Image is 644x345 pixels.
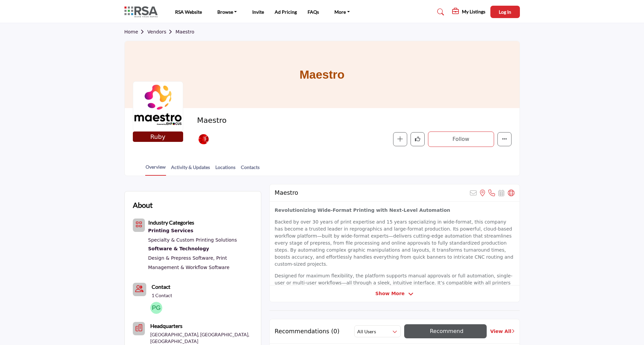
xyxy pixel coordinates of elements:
p: Designed for maximum flexibility, the platform supports manual approvals or full automation, sing... [275,272,515,308]
a: Invite [252,9,264,15]
a: Maestro [175,29,194,34]
a: Specialty & Custom Printing Solutions [148,237,237,243]
button: Log In [490,6,520,18]
strong: Revolutionizing Wide-Format Printing with Next-Level Automation [275,207,450,213]
div: My Listings [452,8,485,16]
a: Activity & Updates [171,164,210,175]
button: Category Icon [133,219,145,232]
img: Patrick G. [150,302,162,314]
img: Ruby [199,134,209,144]
h2: Maestro [275,189,298,196]
img: site Logo [124,6,161,17]
a: Printing Services [148,227,253,235]
a: Print Management & Workflow Software [148,255,230,270]
a: Industry Categories [148,220,194,226]
a: 1 Contact [152,292,172,299]
span: Log In [499,9,511,15]
button: Headquarter icon [133,322,145,335]
div: Professional printing solutions, including large-format, digital, and offset printing for various... [148,227,253,235]
a: View All [490,328,514,335]
a: Home [124,29,148,34]
a: More [330,7,355,17]
h2: All Users [357,328,376,335]
a: Browse [213,7,242,17]
a: Design & Prepress Software, [148,255,215,261]
button: Recommend [404,324,487,338]
a: Search [431,7,448,17]
b: Industry Categories [148,219,194,226]
b: Headquarters [150,322,182,330]
button: All Users [354,325,400,337]
h2: About [133,199,153,210]
h1: Maestro [300,41,344,108]
span: Ruby [134,132,182,141]
p: Backed by over 30 years of print expertise and 15 years specializing in wide-format, this company... [275,219,515,268]
a: Contacts [240,164,260,175]
h5: My Listings [462,9,485,15]
button: Like [411,132,425,146]
h2: Maestro [197,116,381,125]
a: Overview [145,163,166,176]
a: Locations [215,164,236,175]
span: Recommend [430,328,463,334]
a: Software & Technology [148,245,253,253]
a: Vendors [147,29,175,34]
a: RSA Website [175,9,202,15]
a: Link of redirect to contact page [133,283,146,296]
h2: Recommendations (0) [275,328,339,335]
b: Contact [152,283,170,290]
button: More details [497,132,512,146]
p: [GEOGRAPHIC_DATA], [GEOGRAPHIC_DATA], [GEOGRAPHIC_DATA] [150,331,253,344]
button: Follow [428,132,494,147]
div: Advanced software and digital tools for print management, automation, and streamlined workflows. [148,245,253,253]
span: Show More [375,290,405,297]
a: Contact [152,283,170,291]
button: Contact-Employee Icon [133,283,146,296]
a: FAQs [308,9,319,15]
a: Ad Pricing [275,9,297,15]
